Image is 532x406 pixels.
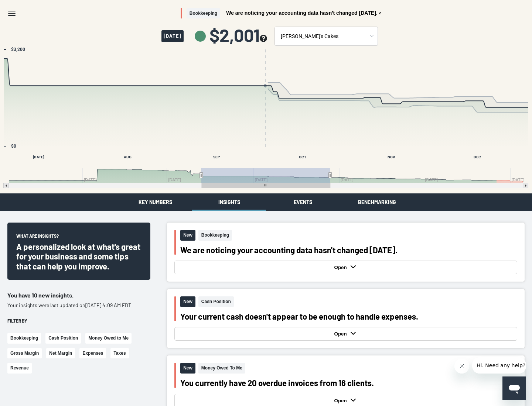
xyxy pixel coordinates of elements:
[7,9,16,18] svg: Menu
[340,193,414,211] button: Benchmarking
[118,193,192,211] button: Key Numbers
[226,10,378,16] span: We are noticing your accounting data hasn't changed [DATE].
[11,144,16,149] text: $0
[474,155,481,159] text: DEC
[7,318,150,324] div: Filter by
[33,155,44,159] text: [DATE]
[7,302,150,309] p: Your insights were last updated on [DATE] 4:09 AM EDT
[180,378,517,388] div: You currently have 20 overdue invoices from 16 clients.
[334,398,349,403] strong: Open
[124,155,132,159] text: AUG
[79,348,106,359] button: Expenses
[388,155,395,159] text: NOV
[180,230,195,241] span: New
[198,230,232,241] span: Bookkeeping
[334,331,349,337] strong: Open
[7,292,74,299] span: You have 10 new insights.
[16,233,59,242] span: What are insights?
[11,47,25,52] text: $3,200
[213,155,220,159] text: SEP
[209,26,267,44] span: $2,001
[46,348,75,359] button: Net Margin
[167,223,525,282] button: NewBookkeepingWe are noticing your accounting data hasn't changed [DATE].Open
[181,8,382,19] button: BookkeepingWe are noticing your accounting data hasn't changed [DATE].
[299,155,306,159] text: OCT
[7,363,32,374] button: Revenue
[161,30,184,42] span: [DATE]
[454,359,469,374] iframe: Close message
[512,178,525,182] text: [DATE]
[180,296,195,307] span: New
[7,348,42,359] button: Gross Margin
[502,376,526,400] iframe: Button to launch messaging window
[180,363,195,374] span: New
[187,8,220,19] span: Bookkeeping
[167,289,525,348] button: NewCash PositionYour current cash doesn't appear to be enough to handle expenses.Open
[334,265,349,270] strong: Open
[472,357,526,374] iframe: Message from company
[180,312,517,321] div: Your current cash doesn't appear to be enough to handle expenses.
[198,363,245,374] span: Money Owed To Me
[16,242,141,271] div: A personalized look at what's great for your business and some tips that can help you improve.
[180,245,517,255] div: We are noticing your accounting data hasn't changed [DATE].
[192,193,266,211] button: Insights
[45,333,81,344] button: Cash Position
[266,193,340,211] button: Events
[110,348,129,359] button: Taxes
[260,35,267,43] button: see more about your cashflow projection
[198,296,234,307] span: Cash Position
[7,333,41,344] button: Bookkeeping
[85,333,132,344] button: Money Owed to Me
